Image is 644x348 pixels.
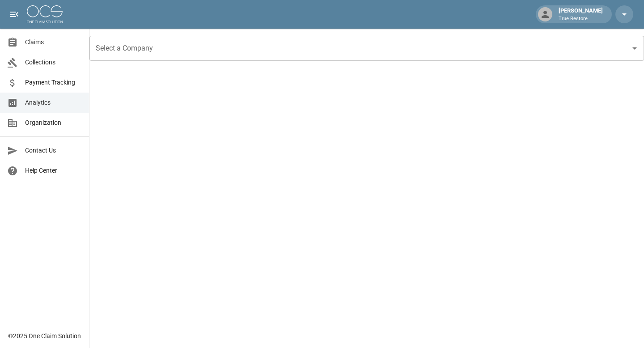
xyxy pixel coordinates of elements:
span: Contact Us [25,146,82,155]
div: © 2025 One Claim Solution [8,331,81,340]
span: Claims [25,38,82,47]
span: Analytics [25,98,82,107]
img: ocs-logo-white-transparent.png [27,5,63,23]
span: Payment Tracking [25,78,82,87]
span: Organization [25,118,82,127]
button: open drawer [5,5,23,23]
p: True Restore [559,15,603,23]
span: Help Center [25,166,82,175]
div: [PERSON_NAME] [555,6,606,22]
button: Open [628,42,641,55]
span: Collections [25,58,82,67]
